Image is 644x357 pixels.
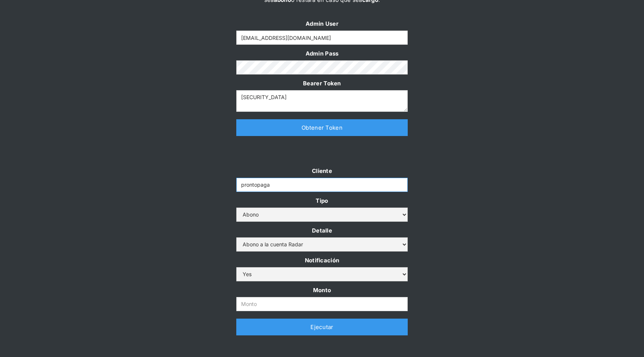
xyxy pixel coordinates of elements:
[236,78,408,88] label: Bearer Token
[236,178,408,192] input: Example Text
[236,31,408,45] input: Example Text
[236,196,408,206] label: Tipo
[236,285,408,295] label: Monto
[236,19,408,29] label: Admin User
[236,297,408,311] input: Monto
[236,225,408,236] label: Detalle
[236,319,408,335] a: Ejecutar
[236,19,408,112] form: Form
[236,166,408,311] form: Form
[236,119,408,136] a: Obtener Token
[236,166,408,176] label: Cliente
[236,255,408,265] label: Notificación
[236,48,408,59] label: Admin Pass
